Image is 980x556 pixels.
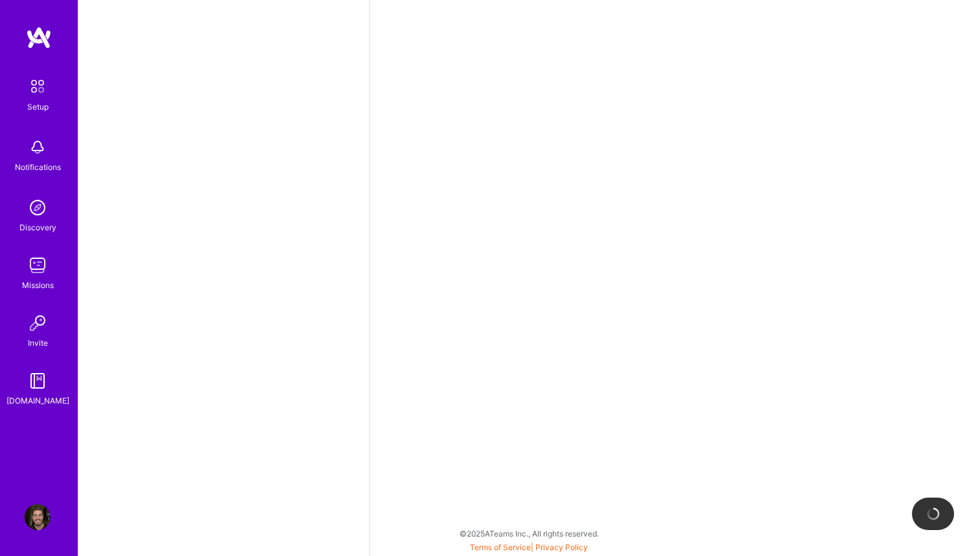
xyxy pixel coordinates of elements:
[27,100,49,114] div: Setup
[26,26,52,49] img: logo
[470,542,531,552] a: Terms of Service
[22,278,54,292] div: Missions
[6,394,69,407] div: [DOMAIN_NAME]
[21,504,54,530] a: User Avatar
[25,504,51,530] img: User Avatar
[19,221,56,234] div: Discovery
[535,542,588,552] a: Privacy Policy
[25,368,51,394] img: guide book
[924,505,941,522] img: loading
[24,73,51,100] img: setup
[25,195,51,221] img: discovery
[15,160,61,174] div: Notifications
[28,336,48,350] div: Invite
[25,310,51,336] img: Invite
[25,252,51,278] img: teamwork
[78,517,980,550] div: © 2025 ATeams Inc., All rights reserved.
[25,134,51,160] img: bell
[470,542,588,552] span: |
